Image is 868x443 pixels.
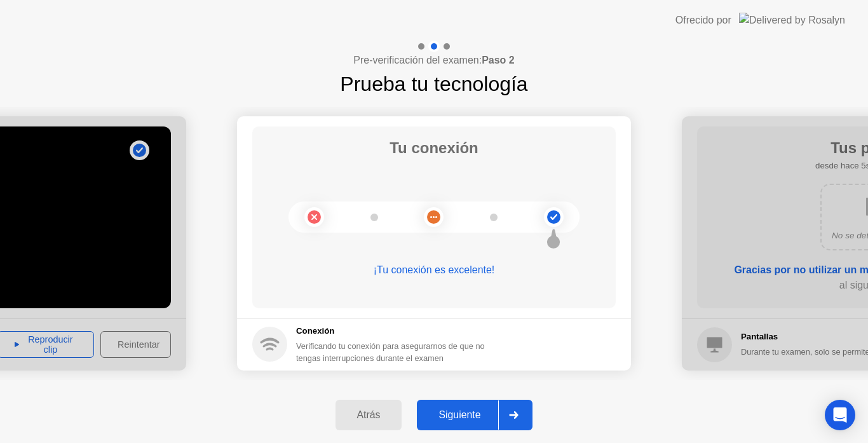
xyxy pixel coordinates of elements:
[675,13,731,28] div: Ofrecido por
[252,262,616,278] div: ¡Tu conexión es excelente!
[296,325,511,337] h5: Conexión
[353,53,514,68] h4: Pre-verificación del examen:
[417,400,532,430] button: Siguiente
[421,409,498,421] div: Siguiente
[339,409,398,421] div: Atrás
[739,13,845,27] img: Delivered by Rosalyn
[825,400,855,430] div: Open Intercom Messenger
[482,55,515,65] b: Paso 2
[340,69,527,99] h1: Prueba tu tecnología
[296,340,511,364] div: Verificando tu conexión para asegurarnos de que no tengas interrupciones durante el examen
[390,137,478,160] h1: Tu conexión
[336,400,402,430] button: Atrás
